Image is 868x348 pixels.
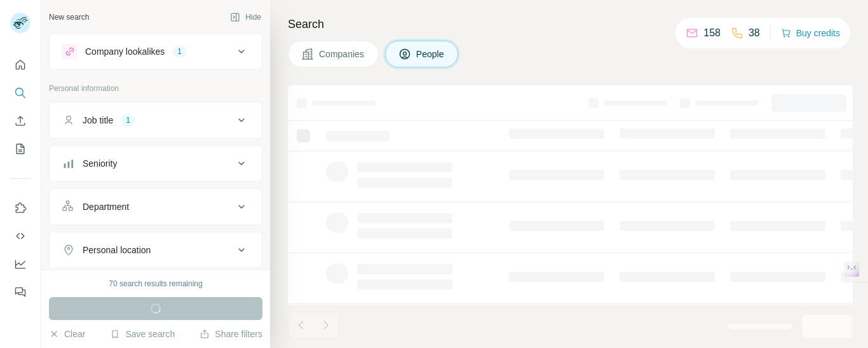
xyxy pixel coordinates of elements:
[49,11,89,23] div: New search
[83,244,151,256] div: Personal location
[50,235,262,265] button: Personal location
[221,8,270,27] button: Hide
[50,105,262,136] button: Job title1
[83,157,117,170] div: Seniority
[288,15,853,33] h4: Search
[781,24,840,42] button: Buy credits
[10,253,31,275] button: Dashboard
[50,191,262,222] button: Department
[10,225,31,247] button: Use Surfe API
[50,36,262,67] button: Company lookalikes1
[10,109,31,132] button: Enrich CSV
[172,46,187,57] div: 1
[49,83,262,94] p: Personal information
[319,48,365,60] span: Companies
[121,115,135,126] div: 1
[85,45,165,58] div: Company lookalikes
[110,328,175,340] button: Save search
[83,200,129,213] div: Department
[749,25,760,41] p: 38
[10,197,31,219] button: Use Surfe on LinkedIn
[200,328,262,340] button: Share filters
[10,53,31,76] button: Quick start
[109,278,202,289] div: 70 search results remaining
[10,281,31,303] button: Feedback
[10,137,31,160] button: My lists
[50,148,262,179] button: Seniority
[703,25,721,41] p: 158
[49,328,85,340] button: Clear
[416,48,445,60] span: People
[10,81,31,104] button: Search
[83,114,113,127] div: Job title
